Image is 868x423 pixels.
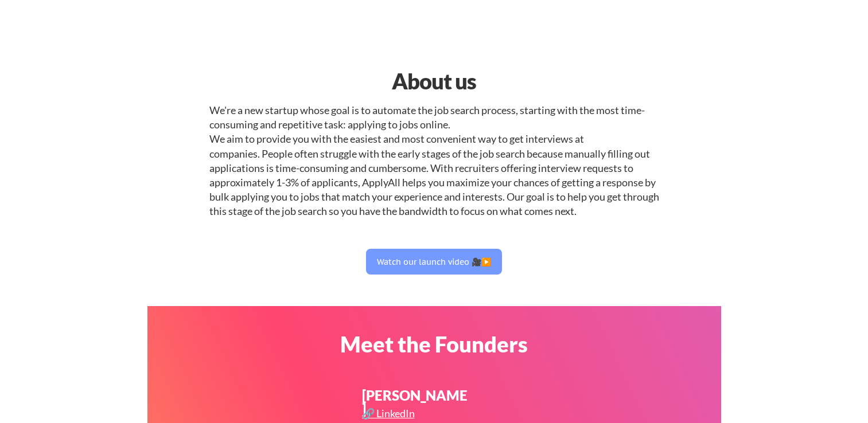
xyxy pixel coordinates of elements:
div: [PERSON_NAME] [362,389,469,416]
div: 🔗 LinkedIn [362,408,418,418]
a: 🔗 LinkedIn [362,408,418,422]
div: Meet the Founders [287,333,581,355]
div: About us [287,65,581,97]
button: Watch our launch video 🎥▶️ [366,249,502,275]
div: We're a new startup whose goal is to automate the job search process, starting with the most time... [209,103,659,219]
